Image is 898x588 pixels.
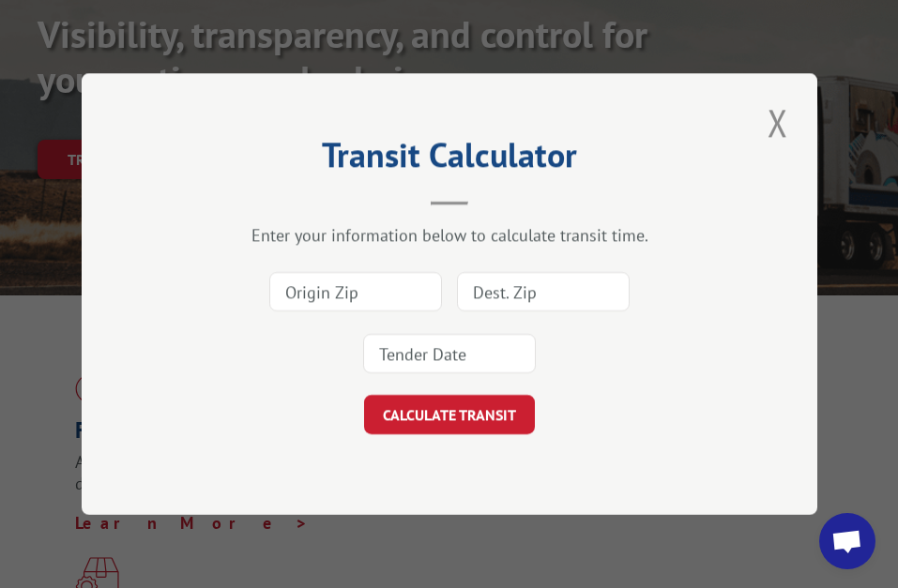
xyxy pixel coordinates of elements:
button: CALCULATE TRANSIT [364,395,535,434]
input: Tender Date [363,334,536,373]
button: Close modal [762,97,794,148]
input: Dest. Zip [457,272,630,311]
h2: Transit Calculator [175,142,723,177]
a: Open chat [819,513,875,569]
div: Enter your information below to calculate transit time. [175,224,723,246]
input: Origin Zip [269,272,442,311]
